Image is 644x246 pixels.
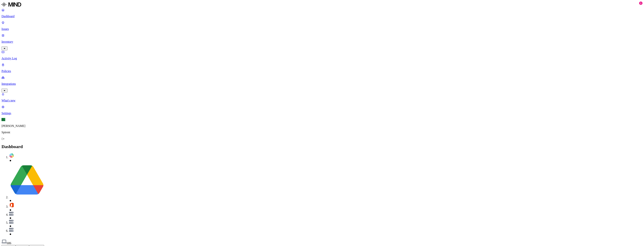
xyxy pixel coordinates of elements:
p: Dashboard [2,15,642,18]
p: Integrations [2,82,642,86]
a: Inventory [2,34,642,50]
a: Dashboard [2,8,642,18]
img: office-365.svg [9,202,14,208]
p: What's new [2,99,642,102]
p: Settings [2,112,642,115]
a: Activity Log [2,50,642,60]
a: MIND [2,1,642,8]
h2: Dashboard [2,144,642,149]
span: 686 [7,242,11,245]
p: Policies [2,69,642,73]
a: Integrations [2,76,642,92]
img: azure-files.svg [9,212,14,216]
a: What's new [2,92,642,102]
img: azure-files.svg [9,220,14,224]
p: Spirent [2,131,642,134]
img: slack.svg [9,153,14,158]
a: Settings [2,105,642,115]
a: Policies [2,63,642,73]
p: Inventory [2,40,642,43]
img: azure-files.svg [9,228,14,232]
img: MIND [2,1,21,7]
img: google-drive.svg [9,162,45,198]
div: 1 [639,1,642,5]
p: Activity Log [2,57,642,60]
a: Issues [2,21,642,31]
p: Issues [2,27,642,31]
img: endpoint.svg [2,239,7,244]
span: EL [2,118,5,121]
